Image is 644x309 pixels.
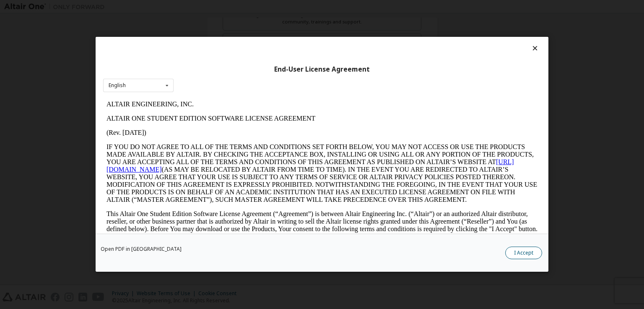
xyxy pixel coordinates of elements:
[109,83,126,88] div: English
[505,247,542,260] button: I Accept
[3,3,434,11] p: ALTAIR ENGINEERING, INC.
[3,61,411,76] a: [URL][DOMAIN_NAME]
[3,113,434,143] p: This Altair One Student Edition Software License Agreement (“Agreement”) is between Altair Engine...
[3,32,434,39] p: (Rev. [DATE])
[101,247,182,252] a: Open PDF in [GEOGRAPHIC_DATA]
[3,46,434,106] p: IF YOU DO NOT AGREE TO ALL OF THE TERMS AND CONDITIONS SET FORTH BELOW, YOU MAY NOT ACCESS OR USE...
[103,65,541,74] div: End-User License Agreement
[3,18,434,25] p: ALTAIR ONE STUDENT EDITION SOFTWARE LICENSE AGREEMENT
